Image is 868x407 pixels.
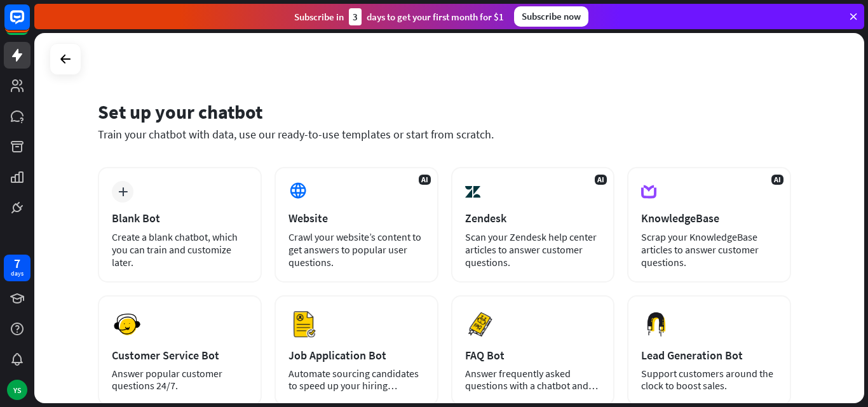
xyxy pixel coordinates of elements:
a: 7 days [4,255,31,281]
div: Subscribe now [514,6,588,27]
div: YS [7,380,27,400]
div: Subscribe in days to get your first month for $1 [294,8,504,25]
div: 3 [349,8,362,25]
div: days [11,269,24,278]
div: 7 [14,258,20,269]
